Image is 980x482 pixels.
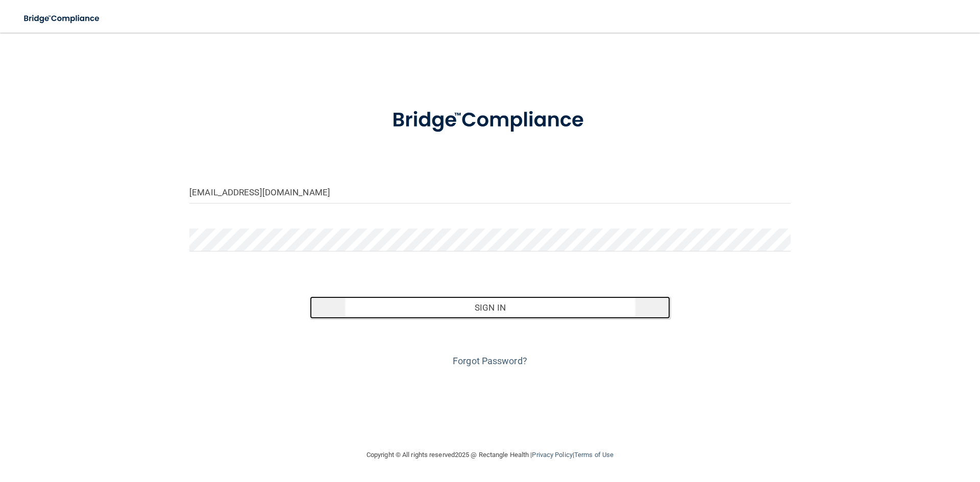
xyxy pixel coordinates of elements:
[310,296,671,319] button: Sign In
[371,94,609,147] img: bridge_compliance_login_screen.278c3ca4.svg
[304,439,676,471] div: Copyright © All rights reserved 2025 @ Rectangle Health | |
[532,451,572,459] a: Privacy Policy
[189,181,791,204] input: Email
[453,356,527,366] a: Forgot Password?
[574,451,614,459] a: Terms of Use
[15,8,109,29] img: bridge_compliance_login_screen.278c3ca4.svg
